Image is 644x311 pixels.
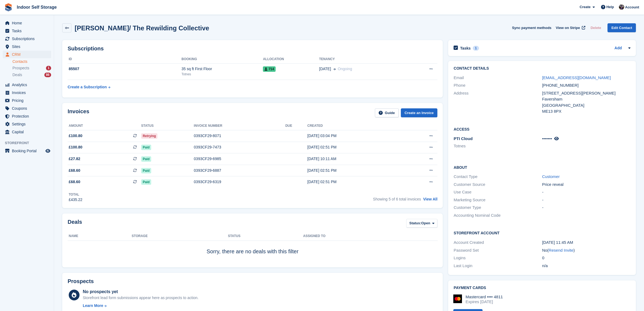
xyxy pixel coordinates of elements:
a: Resend Invite [549,248,573,252]
a: menu [3,27,51,35]
div: £435.22 [69,197,82,203]
span: [DATE] [319,66,331,72]
span: ( ) [547,248,575,252]
div: - [542,205,630,211]
span: Ongoing [338,67,352,71]
a: [EMAIL_ADDRESS][DOMAIN_NAME] [542,75,611,80]
a: menu [3,128,51,136]
h2: Tasks [460,46,471,51]
span: Open [421,221,430,226]
a: menu [3,112,51,120]
div: Account Created [454,239,542,246]
div: 0393CF29-6319 [194,179,285,185]
a: menu [3,120,51,128]
div: 0393CF29-8071 [194,133,285,139]
th: Amount [68,122,141,130]
h2: Contact Details [454,66,630,71]
span: Help [606,4,614,10]
h2: Deals [68,219,82,229]
div: Logins [454,255,542,261]
span: Home [12,19,44,27]
div: Accounting Nominal Code [454,212,542,219]
h2: Prospects [68,278,94,284]
img: Mastercard Logo [453,294,462,303]
div: 0393CF29-7473 [194,144,285,150]
div: 86 [44,73,51,77]
div: Mastercard •••• 4811 [465,294,503,299]
div: Email [454,75,542,81]
span: Paid [141,156,151,162]
a: menu [3,19,51,27]
div: Totnes [181,72,263,77]
span: 714 [263,66,276,72]
div: Learn More [83,303,103,309]
span: CRM [12,51,44,58]
a: Create a Subscription [68,82,110,92]
div: Use Case [454,189,542,195]
th: Status [141,122,194,130]
div: 1 [46,66,51,70]
a: menu [3,35,51,43]
a: Preview store [45,148,51,154]
div: [PHONE_NUMBER] [542,82,630,89]
th: Due [285,122,307,130]
button: Status: Open [406,219,437,228]
li: Totnes [454,143,542,149]
th: Assigned to [303,232,437,241]
div: n/a [542,263,630,269]
div: 1 [473,46,479,51]
h2: Subscriptions [68,46,437,52]
div: [DATE] 02:51 PM [307,168,401,173]
span: £68.60 [69,168,80,173]
div: Create a Subscription [68,84,107,90]
div: [GEOGRAPHIC_DATA] [542,102,630,109]
div: Price reveal [542,182,630,188]
span: Coupons [12,105,44,112]
div: Storefront lead form submissions appear here as prospects to action. [83,295,199,301]
img: Sandra Pomeroy [619,4,624,10]
a: menu [3,97,51,104]
div: 0393CF29-6985 [194,156,285,162]
a: View on Stripe [554,23,586,32]
div: Phone [454,82,542,89]
img: stora-icon-8386f47178a22dfd0bd8f6a31ec36ba5ce8667c1dd55bd0f319d3a0aa187defe.svg [4,3,12,11]
span: Settings [12,120,44,128]
div: Last Login [454,263,542,269]
span: Pricing [12,97,44,104]
h2: [PERSON_NAME]/ The Rewilding Collective [75,24,209,32]
span: Paid [141,168,151,173]
div: Faversham [542,96,630,102]
span: View on Stripe [556,25,580,31]
span: Retrying [141,133,158,139]
div: 35 sq ft First Floor [181,66,263,72]
span: £100.80 [69,133,82,139]
th: Created [307,122,401,130]
a: Add [615,45,622,51]
div: - [542,197,630,203]
span: Create [580,4,590,10]
span: Analytics [12,81,44,89]
a: Guide [375,108,399,117]
span: Prospects [12,66,29,71]
div: No [542,247,630,254]
div: Customer Source [454,182,542,188]
a: menu [3,43,51,50]
span: Account [625,5,639,10]
div: 0 [542,255,630,261]
a: Indoor Self Storage [15,3,59,12]
a: menu [3,105,51,112]
span: £100.80 [69,144,82,150]
a: Create an Invoice [401,108,438,117]
div: 0393CF29-6887 [194,168,285,173]
div: [DATE] 02:51 PM [307,144,401,150]
a: Learn More [83,303,199,309]
button: Delete [588,23,603,32]
div: ME13 8PX [542,108,630,115]
div: Expires [DATE] [465,299,503,304]
span: Protection [12,112,44,120]
th: Status [228,232,303,241]
span: Showing 5 of 6 total invoices [373,197,421,201]
span: Sorry, there are no deals with this filter [207,248,299,254]
div: Password Set [454,247,542,254]
div: [DATE] 11:45 AM [542,239,630,246]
